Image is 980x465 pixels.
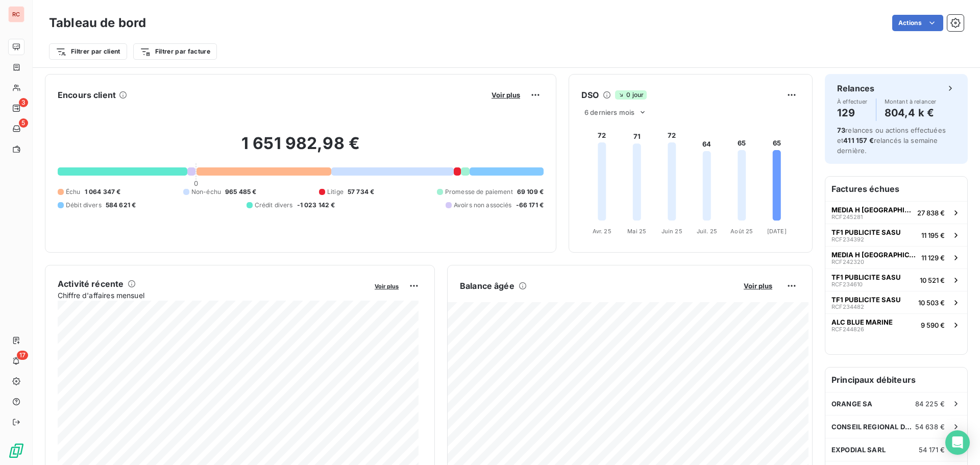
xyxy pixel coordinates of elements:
span: 17 [17,351,28,360]
span: Voir plus [492,91,520,99]
span: TF1 PUBLICITE SASU [831,296,901,304]
span: -1 023 142 € [297,201,335,210]
span: TF1 PUBLICITE SASU [831,273,901,281]
span: ORANGE SA [831,400,872,408]
span: RCF234392 [831,236,864,242]
span: 5 [19,118,28,128]
button: TF1 PUBLICITE SASURCF23448210 503 € [825,291,967,313]
span: RCF242320 [831,259,864,265]
h3: Tableau de bord [49,14,146,32]
span: 965 485 € [225,187,256,197]
span: 0 [194,179,198,187]
span: ALC BLUE MARINE [831,318,893,326]
span: 584 621 € [106,201,136,210]
button: Voir plus [488,90,523,100]
span: MEDIA H [GEOGRAPHIC_DATA] [831,206,913,214]
h4: 804,4 k € [885,105,937,121]
span: Voir plus [375,283,399,290]
tspan: [DATE] [767,228,787,235]
span: 73 [837,126,845,134]
button: Voir plus [741,281,775,290]
button: TF1 PUBLICITE SASURCF23461010 521 € [825,268,967,291]
span: 6 derniers mois [584,108,634,116]
div: RC [8,6,24,22]
span: 11 129 € [921,254,945,262]
span: 27 838 € [917,209,945,217]
tspan: Juin 25 [661,228,682,235]
span: EXPODIAL SARL [831,446,886,454]
h6: Principaux débiteurs [825,368,967,392]
tspan: Juil. 25 [697,228,717,235]
span: À effectuer [837,99,868,105]
span: 9 590 € [921,321,945,329]
tspan: Mai 25 [627,228,646,235]
h6: Balance âgée [460,280,514,292]
span: Promesse de paiement [445,187,513,197]
span: 69 109 € [517,187,544,197]
span: Litige [327,187,344,197]
span: Montant à relancer [885,99,937,105]
h6: Relances [837,82,874,94]
span: RCF245281 [831,214,863,220]
span: 3 [19,98,28,107]
button: Voir plus [372,281,402,290]
span: 1 064 347 € [85,187,121,197]
button: TF1 PUBLICITE SASURCF23439211 195 € [825,224,967,246]
span: 10 521 € [920,276,945,284]
span: Débit divers [66,201,102,210]
span: Chiffre d'affaires mensuel [58,290,367,301]
h4: 129 [837,105,868,121]
h6: Activité récente [58,278,124,290]
button: MEDIA H [GEOGRAPHIC_DATA]RCF24232011 129 € [825,246,967,268]
h6: DSO [581,89,599,101]
span: Crédit divers [255,201,293,210]
span: Échu [66,187,81,197]
span: RCF244826 [831,326,864,332]
span: relances ou actions effectuées et relancés la semaine dernière. [837,126,946,155]
button: Filtrer par client [49,43,127,60]
span: 57 734 € [348,187,374,197]
img: Logo LeanPay [8,443,24,459]
span: 54 171 € [919,446,945,454]
span: 411 157 € [843,136,873,144]
span: RCF234610 [831,281,863,287]
button: ALC BLUE MARINERCF2448269 590 € [825,313,967,336]
span: 84 225 € [915,400,945,408]
span: Voir plus [744,282,772,290]
button: Filtrer par facture [133,43,217,60]
div: Open Intercom Messenger [945,430,970,455]
h2: 1 651 982,98 € [58,133,544,164]
span: -66 171 € [516,201,544,210]
button: Actions [892,15,943,31]
span: CONSEIL REGIONAL DE LA [GEOGRAPHIC_DATA] [831,423,915,431]
span: Non-échu [191,187,221,197]
span: MEDIA H [GEOGRAPHIC_DATA] [831,251,917,259]
span: Avoirs non associés [454,201,512,210]
span: 10 503 € [918,299,945,307]
span: RCF234482 [831,304,864,310]
tspan: Avr. 25 [593,228,611,235]
span: 54 638 € [915,423,945,431]
h6: Encours client [58,89,116,101]
button: MEDIA H [GEOGRAPHIC_DATA]RCF24528127 838 € [825,201,967,224]
span: 11 195 € [921,231,945,239]
span: 0 jour [615,90,647,100]
h6: Factures échues [825,177,967,201]
span: TF1 PUBLICITE SASU [831,228,901,236]
tspan: Août 25 [730,228,753,235]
